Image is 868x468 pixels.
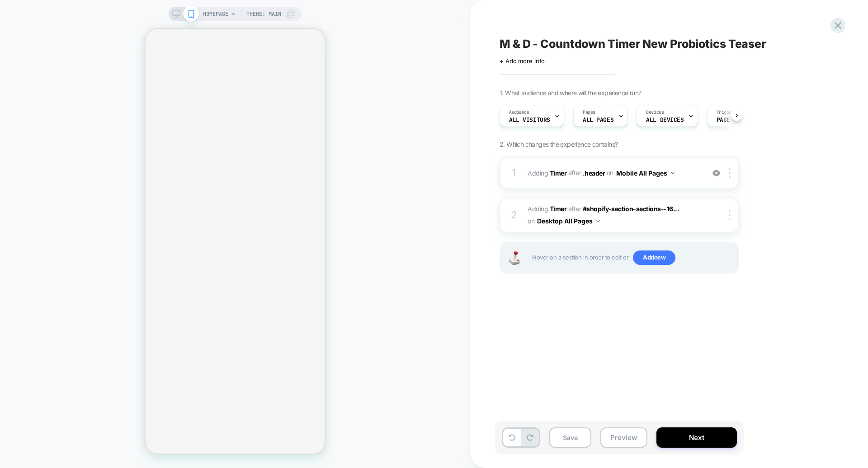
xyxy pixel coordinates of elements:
[583,169,605,176] span: .header
[550,169,567,176] b: Timer
[509,164,519,182] div: 1
[633,250,675,265] span: Add new
[528,169,566,176] span: Adding
[656,427,737,448] button: Next
[671,172,675,174] img: down arrow
[532,250,734,265] span: Hover on a section in order to edit or
[550,205,567,213] b: Timer
[583,109,595,116] span: Pages
[583,117,613,123] span: ALL PAGES
[537,214,600,227] button: Desktop All Pages
[528,215,534,227] span: on
[712,169,720,177] img: crossed eye
[246,7,281,21] span: Theme: MAIN
[509,109,529,116] span: Audience
[729,210,731,220] img: close
[600,427,647,448] button: Preview
[616,167,675,180] button: Mobile All Pages
[729,168,731,178] img: close
[500,140,618,148] span: 2. Which changes the experience contains?
[607,167,613,178] span: on
[528,205,566,213] span: Adding
[509,117,550,123] span: All Visitors
[568,205,581,213] span: AFTER
[505,251,523,265] img: Joystick
[717,117,747,123] span: Page Load
[500,57,545,65] span: + Add more info
[500,89,641,97] span: 1. What audience and where will the experience run?
[596,220,600,222] img: down arrow
[583,205,679,213] span: #shopify-section-sections--16...
[203,7,228,21] span: HOMEPAGE
[717,109,734,116] span: Trigger
[549,427,591,448] button: Save
[646,117,684,123] span: ALL DEVICES
[509,206,519,224] div: 2
[646,109,664,116] span: Devices
[500,37,766,51] span: M & D - Countdown Timer New Probiotics Teaser
[568,169,581,176] span: AFTER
